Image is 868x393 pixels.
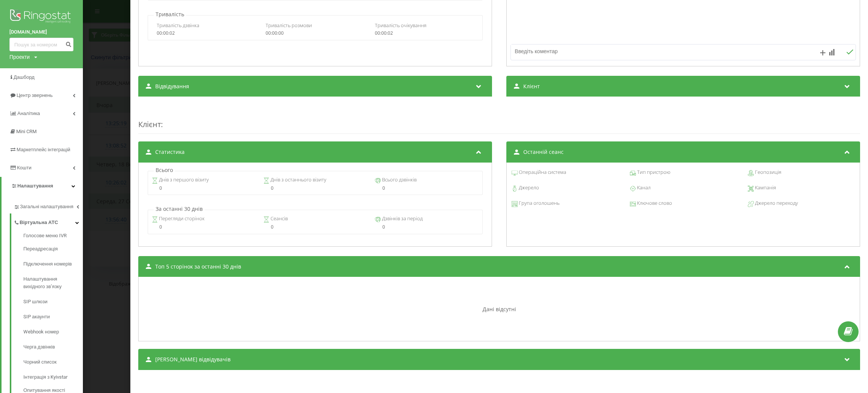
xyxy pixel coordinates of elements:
span: Кампанія [754,184,776,192]
span: Тип пристрою [636,169,670,176]
a: Віртуальна АТС [14,213,83,229]
span: SIP шлюзи [23,298,47,305]
span: Група оголошень [518,200,559,207]
span: Тривалість дзвінка [156,22,199,29]
span: Останній сеанс [523,148,564,156]
span: Тривалість розмови [266,22,312,29]
a: Переадресація [23,241,83,256]
span: Сеансів [269,215,288,223]
span: Тривалість очікування [374,22,426,29]
div: 00:00:02 [374,31,474,36]
a: Налаштування [2,177,83,195]
span: Загальні налаштування [20,203,73,210]
a: [DOMAIN_NAME] [9,28,73,36]
span: Клієнт [138,119,161,129]
div: 0 [263,186,367,191]
p: Всього [154,166,175,174]
span: Налаштування [17,183,53,189]
span: Підключення номерів [23,260,72,268]
span: [PERSON_NAME] відвідувачів [155,356,231,363]
a: Налаштування вихідного зв’язку [23,272,83,294]
input: Пошук за номером [9,38,73,51]
span: Маркетплейс інтеграцій [17,147,70,152]
span: Чорний список [23,358,57,366]
span: Джерело переходу [754,200,798,207]
span: Днів з першого візиту [158,176,209,184]
a: Загальні налаштування [14,198,83,213]
span: Центр звернень [17,92,53,98]
a: Чорний список [23,355,83,370]
a: Черга дзвінків [23,339,83,355]
span: Аналiтика [17,111,40,116]
a: Інтеграція з Kyivstar [23,370,83,385]
span: Mini CRM [16,129,37,134]
span: Webhook номер [23,328,59,336]
span: Статистика [155,148,185,156]
span: Клієнт [523,83,540,90]
span: Операційна система [518,169,566,176]
span: Черга дзвінків [23,343,55,351]
div: 0 [263,224,367,230]
span: Топ 5 сторінок за останні 30 днів [155,263,241,270]
p: За останні 30 днів [154,205,205,213]
span: Дзвінків за період [381,215,422,223]
img: Ringostat logo [9,8,73,26]
span: Інтеграція з Kyivstar [23,373,67,381]
span: SIP акаунти [23,313,50,321]
div: 00:00:02 [156,31,255,36]
div: 0 [374,186,478,191]
div: 0 [152,224,255,230]
div: Проекти [9,53,30,61]
span: Геопозиція [754,169,781,176]
div: 0 [374,224,478,230]
div: 0 [152,186,255,191]
span: Віртуальна АТС [20,219,58,226]
span: Налаштування вихідного зв’язку [23,275,79,290]
a: SIP акаунти [23,309,83,324]
a: Голосове меню IVR [23,232,83,241]
a: Webhook номер [23,324,83,339]
span: Голосове меню IVR [23,232,67,239]
span: Всього дзвінків [381,176,416,184]
span: Канал [636,184,650,192]
span: Кошти [17,165,31,170]
span: Дашборд [14,74,35,80]
span: Джерело [518,184,539,192]
a: Підключення номерів [23,256,83,272]
p: Тривалість [154,11,186,18]
span: Ключове слово [636,200,672,207]
a: SIP шлюзи [23,294,83,309]
span: Відвідування [155,83,189,90]
div: : [138,104,860,134]
span: Днів з останнього візиту [269,176,326,184]
span: Переадресація [23,245,58,253]
span: Перегляди сторінок [158,215,205,223]
div: Дані відсутні [142,281,856,337]
div: 00:00:00 [266,31,365,36]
